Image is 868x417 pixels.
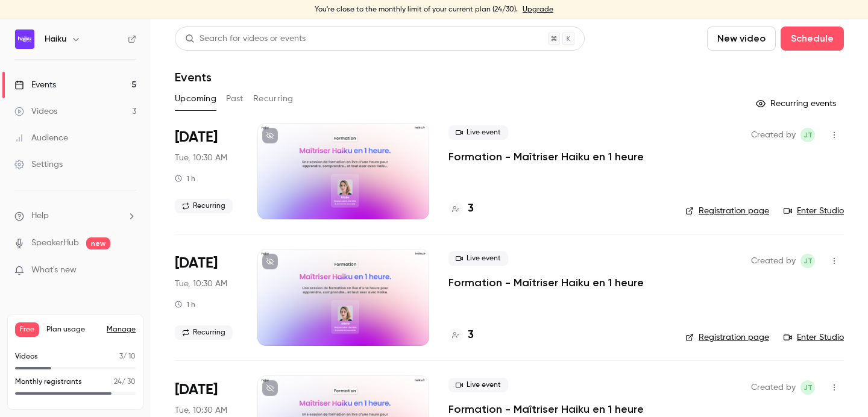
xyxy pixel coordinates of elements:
[175,404,227,416] span: Tue, 10:30 AM
[175,89,216,108] button: Upcoming
[114,378,122,386] span: 24
[175,380,218,400] span: [DATE]
[800,380,815,395] span: jean Touzet
[14,79,56,91] div: Events
[175,128,218,147] span: [DATE]
[448,201,474,217] a: 3
[253,89,294,108] button: Recurring
[15,30,34,49] img: Haiku
[226,89,244,108] button: Past
[751,380,796,395] span: Created by
[448,327,474,343] a: 3
[804,254,813,268] span: jT
[781,27,844,51] button: Schedule
[448,275,644,290] a: Formation - Maîtriser Haiku en 1 heure
[175,325,233,340] span: Recurring
[15,322,39,337] span: Free
[107,325,136,334] a: Manage
[119,353,123,360] span: 3
[523,5,553,14] a: Upgrade
[468,201,474,217] h4: 3
[175,299,195,309] div: 1 h
[800,128,815,142] span: jean Touzet
[685,205,769,217] a: Registration page
[804,380,813,395] span: jT
[31,264,77,277] span: What's new
[31,210,49,222] span: Help
[175,199,233,213] span: Recurring
[804,128,813,142] span: jT
[31,237,79,249] a: SpeakerHub
[46,325,99,334] span: Plan usage
[175,278,227,290] span: Tue, 10:30 AM
[448,125,508,140] span: Live event
[14,132,68,144] div: Audience
[175,254,218,273] span: [DATE]
[175,174,195,183] div: 1 h
[15,351,38,362] p: Videos
[45,33,66,45] h6: Haiku
[784,331,844,343] a: Enter Studio
[14,210,136,222] li: help-dropdown-opener
[448,378,508,392] span: Live event
[751,128,796,142] span: Created by
[468,327,474,343] h4: 3
[800,254,815,268] span: jean Touzet
[15,377,82,387] p: Monthly registrants
[175,123,238,219] div: Aug 26 Tue, 11:30 AM (Europe/Paris)
[751,254,796,268] span: Created by
[119,351,136,362] p: / 10
[14,158,63,171] div: Settings
[448,251,508,266] span: Live event
[750,94,844,113] button: Recurring events
[175,70,212,84] h1: Events
[175,249,238,345] div: Sep 2 Tue, 11:30 AM (Europe/Paris)
[86,237,110,249] span: new
[707,27,776,51] button: New video
[175,152,227,164] span: Tue, 10:30 AM
[14,105,57,118] div: Videos
[685,331,769,343] a: Registration page
[448,402,644,416] a: Formation - Maîtriser Haiku en 1 heure
[114,377,136,387] p: / 30
[448,149,644,164] a: Formation - Maîtriser Haiku en 1 heure
[784,205,844,217] a: Enter Studio
[185,33,306,45] div: Search for videos or events
[122,265,136,276] iframe: Noticeable Trigger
